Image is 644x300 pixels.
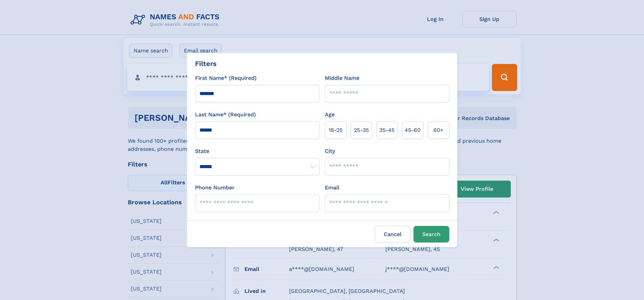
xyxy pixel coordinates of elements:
[433,126,444,134] span: 60+
[329,126,342,134] span: 18‑25
[195,184,235,192] label: Phone Number
[379,126,395,134] span: 35‑45
[325,111,335,119] label: Age
[405,126,421,134] span: 45‑60
[195,111,256,119] label: Last Name* (Required)
[413,226,449,243] button: Search
[325,184,339,192] label: Email
[195,147,319,155] label: State
[375,226,411,243] label: Cancel
[325,147,335,155] label: City
[325,74,359,82] label: Middle Name
[195,59,217,69] div: Filters
[195,74,257,82] label: First Name* (Required)
[354,126,369,134] span: 25‑35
